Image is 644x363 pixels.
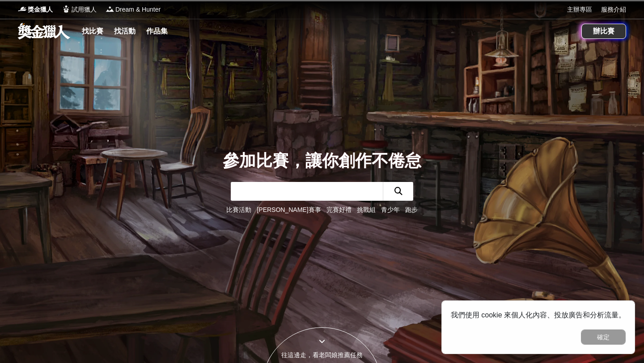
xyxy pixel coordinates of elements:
[28,5,53,14] span: 獎金獵人
[601,5,626,14] a: 服務介紹
[143,25,171,38] a: 作品集
[106,4,114,13] img: Logo
[357,206,376,213] a: 挑戰組
[62,5,97,14] a: Logo試用獵人
[106,5,161,14] a: LogoDream & Hunter
[405,206,418,213] a: 跑步
[581,24,626,39] a: 辦比賽
[18,4,27,13] img: Logo
[567,5,592,14] a: 主辦專區
[78,25,107,38] a: 找比賽
[223,148,421,173] div: 參加比賽，讓你創作不倦怠
[257,206,321,213] a: [PERSON_NAME]賽事
[226,206,251,213] a: 比賽活動
[115,5,161,14] span: Dream & Hunter
[451,311,626,319] span: 我們使用 cookie 來個人化內容、投放廣告和分析流量。
[262,350,382,360] div: 往這邊走，看老闆娘推薦任務
[62,4,71,13] img: Logo
[381,206,400,213] a: 青少年
[18,5,53,14] a: Logo獎金獵人
[72,5,97,14] span: 試用獵人
[326,206,352,213] a: 完賽好禮
[110,25,139,38] a: 找活動
[581,329,626,345] button: 確定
